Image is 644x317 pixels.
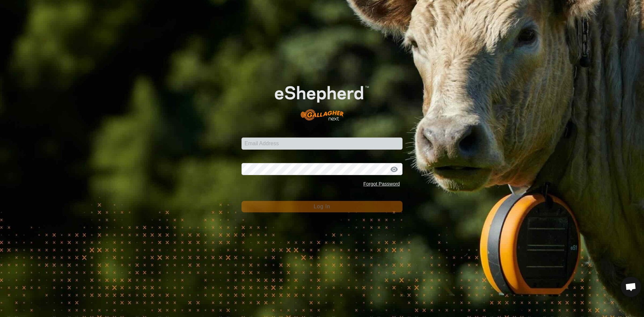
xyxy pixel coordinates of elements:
button: Log In [241,201,402,212]
span: Log In [314,204,330,209]
div: Open chat [621,277,641,297]
img: E-shepherd Logo [258,72,386,127]
input: Email Address [241,138,402,150]
a: Forgot Password [363,181,400,187]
